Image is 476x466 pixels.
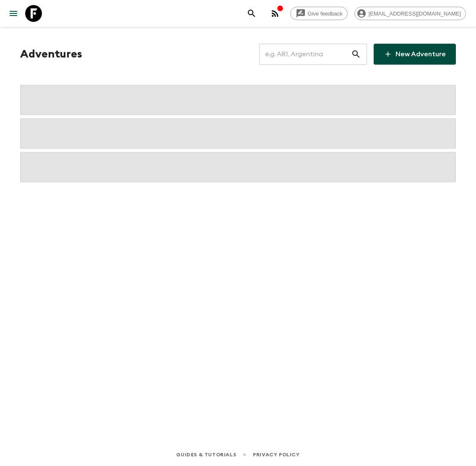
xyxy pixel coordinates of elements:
input: e.g. AR1, Argentina [259,42,351,66]
a: Privacy Policy [253,450,299,459]
div: [EMAIL_ADDRESS][DOMAIN_NAME] [354,7,466,20]
a: New Adventure [374,44,456,65]
span: Give feedback [303,10,347,17]
h1: Adventures [20,46,82,63]
a: Guides & Tutorials [176,450,236,459]
span: [EMAIL_ADDRESS][DOMAIN_NAME] [364,10,466,17]
a: Give feedback [290,7,348,20]
button: search adventures [243,5,260,22]
button: menu [5,5,22,22]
